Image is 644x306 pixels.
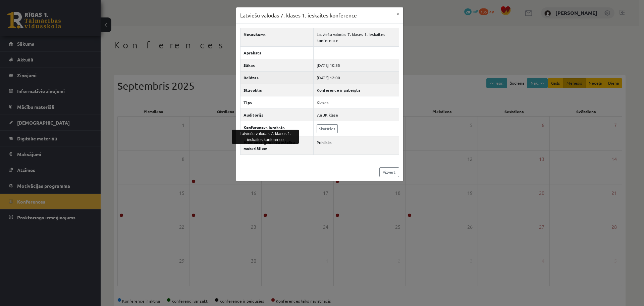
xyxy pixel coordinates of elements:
[232,130,299,144] div: Latviešu valodas 7. klases 1. ieskaites konference
[313,108,399,121] td: 7.a JK klase
[313,96,399,108] td: Klases
[240,96,313,108] th: Tips
[240,46,313,59] th: Apraksts
[240,108,313,121] th: Auditorija
[313,59,399,71] td: [DATE] 10:55
[313,71,399,84] td: [DATE] 12:00
[240,71,313,84] th: Beidzas
[240,136,313,155] th: Pievienot ierakstu mācību materiāliem
[313,136,399,155] td: Publisks
[240,84,313,96] th: Stāvoklis
[240,59,313,71] th: Sākas
[392,7,403,20] button: ×
[313,28,399,46] td: Latviešu valodas 7. klases 1. ieskaites konference
[313,84,399,96] td: Konference ir pabeigta
[240,121,313,136] th: Konferences ieraksts
[240,28,313,46] th: Nosaukums
[240,11,357,19] h3: Latviešu valodas 7. klases 1. ieskaites konference
[379,167,399,177] a: Aizvērt
[317,124,338,133] a: Skatīties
